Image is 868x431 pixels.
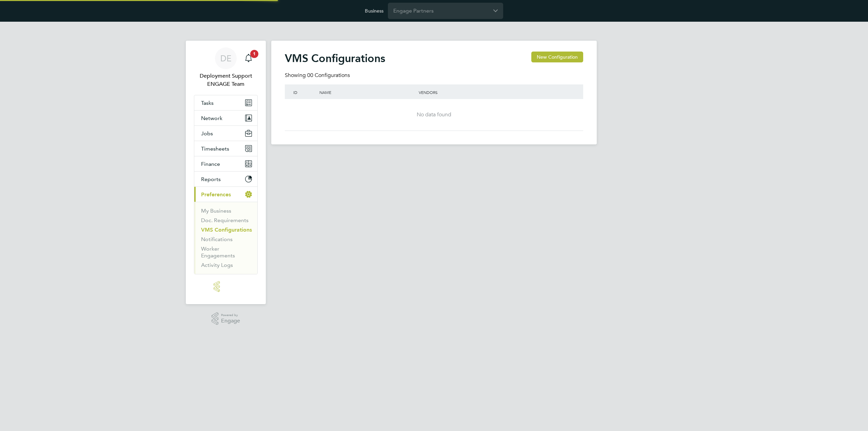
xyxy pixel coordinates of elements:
[201,208,231,214] a: My Business
[201,115,222,121] span: Network
[194,281,258,292] a: Go to home page
[212,312,240,325] a: Powered byEngage
[201,145,229,152] span: Timesheets
[194,72,258,88] span: Deployment Support ENGAGE Team
[365,8,383,14] label: Business
[292,111,576,118] div: No data found
[201,100,214,106] span: Tasks
[194,156,257,171] button: Finance
[417,84,576,100] div: Vendors
[285,52,385,65] h2: VMS Configurations
[194,187,257,202] button: Preferences
[194,172,257,187] button: Reports
[201,262,233,268] a: Activity Logs
[250,50,258,58] span: 1
[214,281,238,292] img: engage-logo-retina.png
[201,246,235,259] a: Worker Engagements
[201,236,233,242] a: Notifications
[201,217,249,223] a: Doc. Requirements
[307,72,350,79] span: 00 Configurations
[201,227,252,233] a: VMS Configurations
[186,41,266,304] nav: Main navigation
[220,54,232,63] span: DE
[201,130,213,137] span: Jobs
[194,202,257,274] div: Preferences
[314,84,417,100] div: Name
[201,191,231,198] span: Preferences
[531,52,583,62] button: New Configuration
[285,72,351,79] div: Showing
[201,161,220,167] span: Finance
[292,84,314,100] div: ID
[221,318,240,324] span: Engage
[194,141,257,156] button: Timesheets
[221,312,240,318] span: Powered by
[194,95,257,110] a: Tasks
[201,176,221,182] span: Reports
[242,47,255,69] a: 1
[194,47,258,88] a: DEDeployment Support ENGAGE Team
[194,111,257,125] button: Network
[194,126,257,141] button: Jobs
